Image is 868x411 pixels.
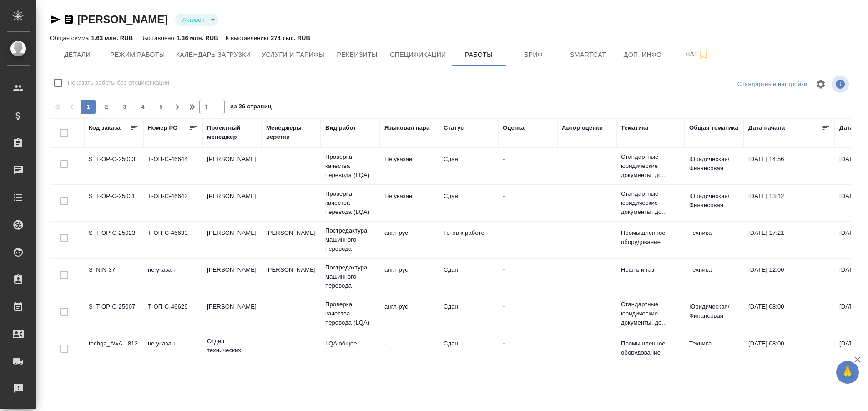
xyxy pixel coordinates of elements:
[621,300,680,327] p: Стандартные юридические документы, до...
[685,298,744,330] td: Юридическая/Финансовая
[325,152,375,180] p: Проверка качества перевода (LQA)
[457,49,501,61] span: Работы
[143,150,202,182] td: Т-ОП-С-46644
[143,298,202,330] td: Т-ОП-С-46629
[503,340,505,347] a: -
[325,339,375,348] p: LQA общее
[685,335,744,366] td: Техника
[335,49,379,61] span: Реквизиты
[63,14,74,25] button: Скопировать ссылку
[744,335,835,366] td: [DATE] 08:00
[744,224,835,256] td: [DATE] 17:21
[390,49,446,61] span: Спецификации
[99,102,114,112] span: 2
[177,35,218,41] p: 1.36 млн. RUB
[503,156,505,162] a: -
[99,100,114,114] button: 2
[735,77,810,91] div: split button
[84,298,143,330] td: S_T-OP-C-25007
[110,49,165,61] span: Режим работы
[84,335,143,366] td: techqa_AwA-1812
[50,35,91,41] p: Общая сумма
[384,123,430,132] div: Языковая пара
[84,150,143,182] td: S_T-OP-C-25033
[136,102,150,112] span: 4
[685,150,744,182] td: Юридическая/Финансовая
[566,49,610,61] span: Smartcat
[439,187,498,219] td: Сдан
[143,187,202,219] td: Т-ОП-С-46642
[202,224,262,256] td: [PERSON_NAME]
[91,35,133,41] p: 1.63 млн. RUB
[503,303,505,310] a: -
[689,123,738,132] div: Общая тематика
[325,226,375,254] p: Постредактура машинного перевода
[380,335,439,366] td: -
[503,266,505,273] a: -
[84,261,143,293] td: S_NIN-37
[621,189,680,217] p: Стандартные юридические документы, до...
[202,332,262,369] td: Отдел технических переводов
[262,261,321,293] td: [PERSON_NAME]
[325,189,375,217] p: Проверка качества перевода (LQA)
[262,224,321,256] td: [PERSON_NAME]
[143,224,202,256] td: Т-ОП-С-46633
[202,298,262,330] td: [PERSON_NAME]
[89,123,121,132] div: Код заказа
[380,298,439,330] td: англ-рус
[744,150,835,182] td: [DATE] 14:56
[56,49,99,61] span: Детали
[226,35,271,41] p: К выставлению
[439,261,498,293] td: Сдан
[176,49,251,61] span: Календарь загрузки
[325,300,375,327] p: Проверка качества перевода (LQA)
[271,35,310,41] p: 274 тыс. RUB
[84,224,143,256] td: S_T-OP-C-25023
[621,152,680,180] p: Стандартные юридические документы, до...
[380,261,439,293] td: англ-рус
[621,228,680,247] p: Промышленное оборудование
[148,123,177,132] div: Номер PO
[676,49,719,60] span: Чат
[685,261,744,293] td: Техника
[207,123,257,142] div: Проектный менеджер
[380,150,439,182] td: Не указан
[621,49,665,61] span: Доп. инфо
[836,361,859,384] button: 🙏
[143,335,202,366] td: не указан
[325,123,356,132] div: Вид работ
[439,335,498,366] td: Сдан
[744,298,835,330] td: [DATE] 08:00
[202,150,262,182] td: [PERSON_NAME]
[175,14,218,26] div: Активен
[439,224,498,256] td: Готов к работе
[840,363,855,382] span: 🙏
[832,76,851,93] span: Посмотреть информацию
[621,123,648,132] div: Тематика
[444,123,464,132] div: Статус
[503,123,525,132] div: Оценка
[744,187,835,219] td: [DATE] 13:12
[380,224,439,256] td: англ-рус
[748,123,785,132] div: Дата начала
[140,35,177,41] p: Выставлено
[154,102,168,112] span: 5
[503,229,505,236] a: -
[325,263,375,290] p: Постредактура машинного перевода
[117,102,132,112] span: 3
[439,150,498,182] td: Сдан
[84,187,143,219] td: S_T-OP-C-25031
[180,16,207,24] button: Активен
[810,73,832,95] span: Настроить таблицу
[744,261,835,293] td: [DATE] 12:00
[143,261,202,293] td: не указан
[562,123,603,132] div: Автор оценки
[230,101,272,114] span: из 26 страниц
[202,187,262,219] td: [PERSON_NAME]
[503,193,505,199] a: -
[685,224,744,256] td: Техника
[698,49,709,60] svg: Подписаться
[512,49,555,61] span: Бриф
[439,298,498,330] td: Сдан
[136,100,150,114] button: 4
